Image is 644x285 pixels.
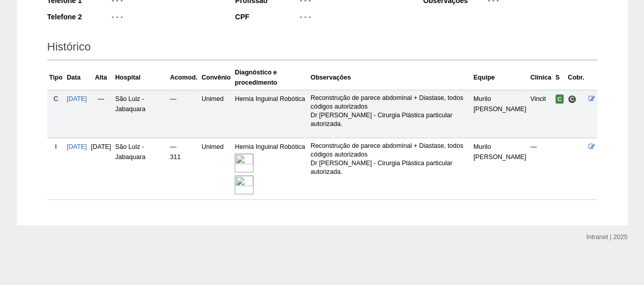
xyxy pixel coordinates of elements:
[168,65,200,90] th: Acomod.
[568,95,576,103] span: Consultório
[168,90,200,138] td: —
[586,232,628,242] div: Intranet | 2025
[91,143,111,150] span: [DATE]
[528,138,553,200] td: —
[113,138,168,200] td: São Luiz - Jabaquara
[47,65,65,90] th: Tipo
[89,90,114,138] td: —
[233,138,309,200] td: Hernia Inguinal Robótica
[168,138,200,200] td: — 311
[555,94,564,103] span: Confirmada
[89,65,114,90] th: Alta
[200,90,233,138] td: Unimed
[111,12,221,24] div: - - -
[200,65,233,90] th: Convênio
[473,104,526,114] div: [PERSON_NAME]
[233,90,309,138] td: Hernia Inguinal Robótica
[471,138,528,200] td: Murilo
[309,65,471,90] th: Observações
[528,65,553,90] th: Clínica
[233,65,309,90] th: Diagnóstico e procedimento
[566,65,586,90] th: Cobr.
[528,90,553,138] td: Vincit
[311,94,469,128] p: Reconstrução de parece abdominal + Diastase, todos códigos autorizados Dr [PERSON_NAME] - Cirurgi...
[553,65,566,90] th: S
[49,142,63,152] div: I
[47,37,597,60] h2: Histórico
[67,143,87,150] a: [DATE]
[471,90,528,138] td: Murilo
[473,152,526,162] div: [PERSON_NAME]
[65,65,89,90] th: Data
[471,65,528,90] th: Equipe
[113,65,168,90] th: Hospital
[113,90,168,138] td: São Luiz - Jabaquara
[47,12,111,22] div: Telefone 2
[67,95,87,102] a: [DATE]
[49,94,63,104] div: C
[200,138,233,200] td: Unimed
[299,12,409,24] div: - - -
[311,142,469,176] p: Reconstrução de parece abdominal + Diastase, todos códigos autorizados Dr [PERSON_NAME] - Cirurgi...
[235,12,299,22] div: CPF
